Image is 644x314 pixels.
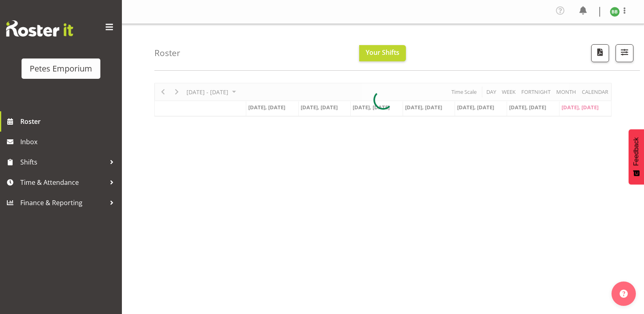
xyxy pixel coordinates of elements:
[20,197,106,209] span: Finance & Reporting
[610,7,620,17] img: beena-bist9974.jpg
[6,20,73,37] img: Rosterit website logo
[20,156,106,168] span: Shifts
[366,48,399,57] span: Your Shifts
[30,63,92,75] div: Petes Emporium
[20,136,118,148] span: Inbox
[20,115,118,128] span: Roster
[359,45,406,61] button: Your Shifts
[154,48,180,58] h4: Roster
[620,290,628,298] img: help-xxl-2.png
[629,129,644,184] button: Feedback - Show survey
[20,176,106,188] span: Time & Attendance
[616,44,633,62] button: Filter Shifts
[633,137,640,166] span: Feedback
[591,44,609,62] button: Download a PDF of the roster according to the set date range.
